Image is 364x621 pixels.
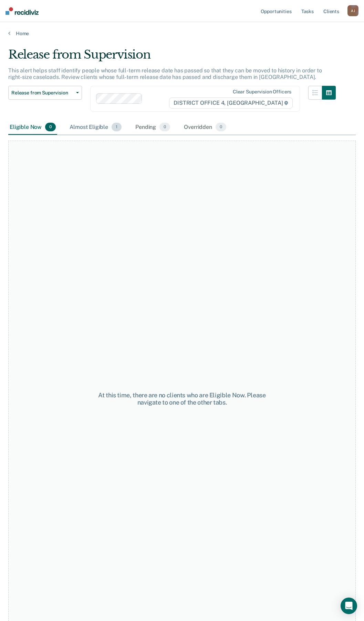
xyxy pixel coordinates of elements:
[8,48,336,67] div: Release from Supervision
[45,123,56,132] span: 0
[183,120,228,135] div: Overridden0
[68,120,123,135] div: Almost Eligible1
[6,7,39,15] img: Recidiviz
[8,120,57,135] div: Eligible Now0
[134,120,171,135] div: Pending0
[112,123,122,132] span: 1
[347,5,358,16] div: A J
[8,30,356,37] a: Home
[216,123,226,132] span: 0
[8,67,322,80] p: This alert helps staff identify people whose full-term release date has passed so that they can b...
[169,98,293,109] span: DISTRICT OFFICE 4, [GEOGRAPHIC_DATA]
[8,86,82,100] button: Release from Supervision
[341,598,357,614] div: Open Intercom Messenger
[347,5,358,16] button: AJ
[159,123,170,132] span: 0
[95,391,269,406] div: At this time, there are no clients who are Eligible Now. Please navigate to one of the other tabs.
[11,90,73,96] span: Release from Supervision
[233,89,291,95] div: Clear supervision officers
